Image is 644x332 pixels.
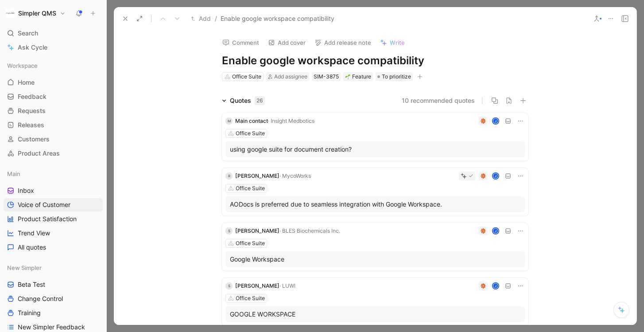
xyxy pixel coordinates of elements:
[225,227,233,234] div: S
[279,227,340,234] span: · BLES Biochemicals Inc.
[493,173,499,179] div: J
[493,283,499,289] div: J
[225,117,233,125] div: M
[4,41,103,54] a: Ask Cycle
[4,198,103,211] a: Voice of Customer
[4,104,103,117] a: Requests
[18,106,46,115] span: Requests
[493,118,499,124] div: J
[230,254,520,265] div: Google Workspace
[4,167,103,254] div: MainInboxVoice of CustomerProduct SatisfactionTrend ViewAll quotes
[18,149,60,158] span: Product Areas
[255,96,265,105] div: 26
[18,243,46,252] span: All quotes
[7,169,20,178] span: Main
[215,13,217,24] span: /
[230,144,520,155] div: using google suite for document creation?
[4,59,103,72] div: Workspace
[230,95,265,106] div: Quotes
[376,72,413,81] div: To prioritize
[493,228,499,234] div: J
[314,72,339,81] div: SIM-3875
[4,7,68,20] button: Simpler QMSSimpler QMS
[4,306,103,320] a: Training
[4,147,103,160] a: Product Areas
[236,294,265,303] div: Office Suite
[390,39,405,47] span: Write
[235,282,279,289] span: [PERSON_NAME]
[230,309,520,320] div: GOOGLE WORKSPACE
[18,78,35,87] span: Home
[232,72,261,81] div: Office Suite
[18,280,45,289] span: Beta Test
[4,292,103,305] a: Change Control
[279,172,311,179] span: · MycoWorks
[4,261,103,274] div: New Simpler
[18,135,50,144] span: Customers
[343,72,373,81] div: 🌱Feature
[18,323,85,332] span: New Simpler Feedback
[345,72,371,81] div: Feature
[18,200,70,209] span: Voice of Customer
[222,54,528,68] h1: Enable google workspace compatibility
[236,239,265,248] div: Office Suite
[18,229,50,238] span: Trend View
[230,199,520,210] div: AODocs is preferred due to seamless integration with Google Workspace.
[274,73,307,80] span: Add assignee
[7,61,38,70] span: Workspace
[18,28,38,39] span: Search
[236,129,265,138] div: Office Suite
[18,309,41,317] span: Training
[4,184,103,197] a: Inbox
[235,227,279,234] span: [PERSON_NAME]
[7,263,42,272] span: New Simpler
[376,36,409,49] button: Write
[235,117,268,124] span: Main contact
[6,9,15,18] img: Simpler QMS
[4,241,103,254] a: All quotes
[264,36,310,49] button: Add cover
[218,95,268,106] div: Quotes26
[18,92,47,101] span: Feedback
[4,133,103,146] a: Customers
[345,74,350,79] img: 🌱
[310,36,375,49] button: Add release note
[18,215,77,223] span: Product Satisfaction
[18,294,63,303] span: Change Control
[218,36,263,49] button: Comment
[4,76,103,89] a: Home
[268,117,314,124] span: · Insight Medbotics
[4,90,103,103] a: Feedback
[279,282,295,289] span: · LUWI
[4,212,103,226] a: Product Satisfaction
[4,278,103,291] a: Beta Test
[225,282,233,289] div: S
[236,184,265,193] div: Office Suite
[18,186,34,195] span: Inbox
[4,118,103,132] a: Releases
[221,13,334,24] span: Enable google workspace compatibility
[4,227,103,240] a: Trend View
[4,167,103,180] div: Main
[225,172,233,180] div: R
[18,42,47,53] span: Ask Cycle
[402,95,475,106] button: 10 recommended quotes
[235,172,279,179] span: [PERSON_NAME]
[382,72,411,81] span: To prioritize
[4,27,103,40] div: Search
[18,9,56,17] h1: Simpler QMS
[18,121,44,129] span: Releases
[189,13,213,24] button: Add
